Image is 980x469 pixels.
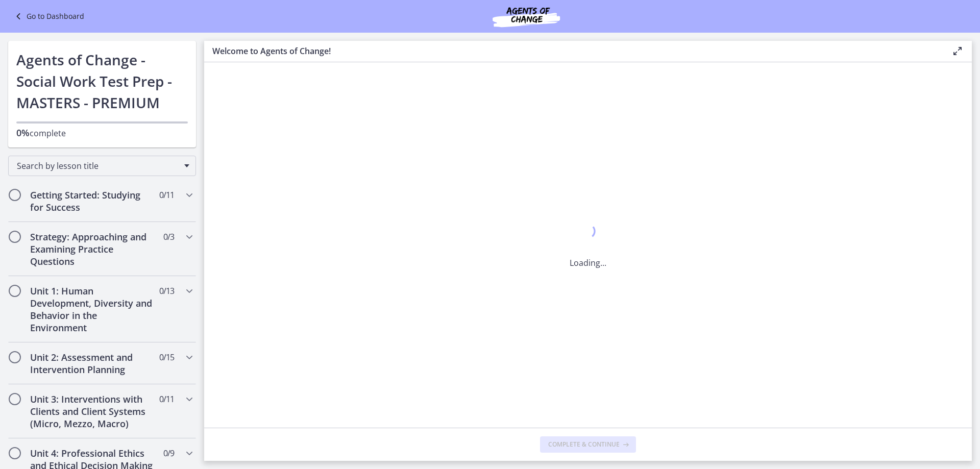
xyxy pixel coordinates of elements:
p: complete [16,127,188,139]
span: 0 / 9 [163,447,174,459]
div: Search by lesson title [8,156,196,176]
span: 0 / 11 [159,393,174,405]
a: Go to Dashboard [12,10,84,22]
h1: Agents of Change - Social Work Test Prep - MASTERS - PREMIUM [16,49,188,113]
span: Search by lesson title [17,160,179,171]
h2: Unit 2: Assessment and Intervention Planning [30,351,155,376]
button: Complete & continue [540,436,636,453]
div: 1 [570,221,606,244]
h2: Unit 3: Interventions with Clients and Client Systems (Micro, Mezzo, Macro) [30,393,155,430]
span: 0 / 11 [159,189,174,201]
img: Agents of Change [465,4,587,29]
p: Loading... [570,257,606,269]
h3: Welcome to Agents of Change! [212,45,935,57]
h2: Unit 1: Human Development, Diversity and Behavior in the Environment [30,285,155,334]
span: 0 / 15 [159,351,174,363]
span: 0 / 3 [163,231,174,243]
span: 0 / 13 [159,285,174,297]
h2: Strategy: Approaching and Examining Practice Questions [30,231,155,267]
span: 0% [16,127,30,139]
span: Complete & continue [548,440,620,449]
h2: Getting Started: Studying for Success [30,189,155,213]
